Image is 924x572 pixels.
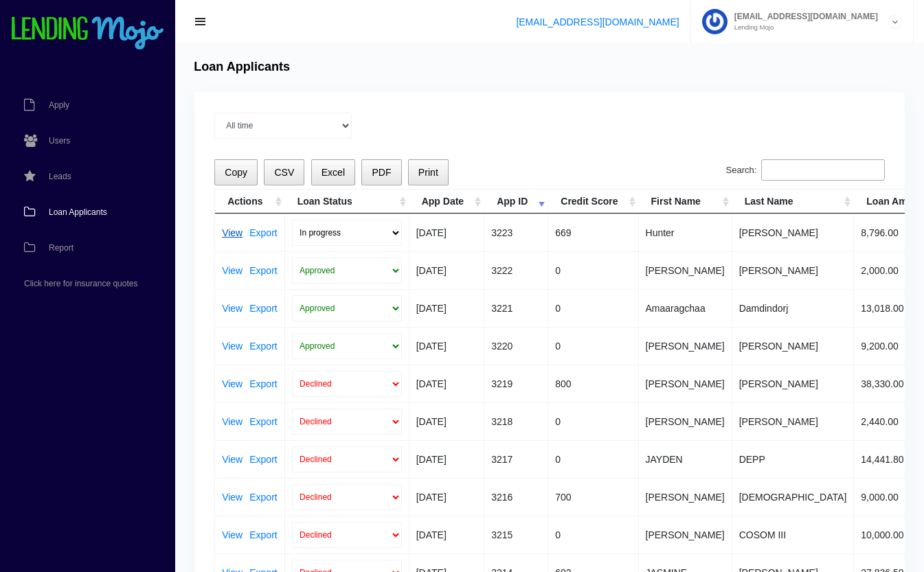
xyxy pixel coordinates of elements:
[639,478,732,516] td: [PERSON_NAME]
[49,244,74,252] span: Report
[548,190,638,214] th: Credit Score: activate to sort column ascending
[249,417,277,426] a: Export
[24,279,137,288] span: Click here for insurance quotes
[225,167,247,178] span: Copy
[222,228,243,238] a: View
[484,478,548,516] td: 3216
[548,327,638,365] td: 0
[249,304,277,313] a: Export
[726,159,885,181] label: Search:
[728,24,878,31] small: Lending Mojo
[222,304,243,313] a: View
[409,289,484,327] td: [DATE]
[222,341,243,351] a: View
[484,440,548,478] td: 3217
[214,159,258,186] button: Copy
[10,16,165,51] img: logo-small.png
[49,208,107,216] span: Loan Applicants
[484,190,548,214] th: App ID: activate to sort column ascending
[639,516,732,553] td: [PERSON_NAME]
[409,365,484,402] td: [DATE]
[484,214,548,251] td: 3223
[484,327,548,365] td: 3220
[548,289,638,327] td: 0
[249,530,277,540] a: Export
[361,159,401,186] button: PDF
[372,167,391,178] span: PDF
[322,167,345,178] span: Excel
[516,16,679,27] a: [EMAIL_ADDRESS][DOMAIN_NAME]
[274,167,294,178] span: CSV
[732,365,855,402] td: [PERSON_NAME]
[285,190,409,214] th: Loan Status: activate to sort column ascending
[484,365,548,402] td: 3219
[732,516,855,553] td: COSOM III
[222,417,243,426] a: View
[484,251,548,289] td: 3222
[732,440,855,478] td: DEPP
[639,327,732,365] td: [PERSON_NAME]
[639,289,732,327] td: Amaaragchaa
[732,190,855,214] th: Last Name: activate to sort column ascending
[732,478,855,516] td: [DEMOGRAPHIC_DATA]
[249,341,277,351] a: Export
[249,379,277,389] a: Export
[409,327,484,365] td: [DATE]
[548,214,638,251] td: 669
[49,101,69,109] span: Apply
[409,516,484,553] td: [DATE]
[409,190,484,214] th: App Date: activate to sort column ascending
[249,492,277,502] a: Export
[732,402,855,440] td: [PERSON_NAME]
[409,214,484,251] td: [DATE]
[409,402,484,440] td: [DATE]
[49,172,71,181] span: Leads
[484,402,548,440] td: 3218
[728,12,878,21] span: [EMAIL_ADDRESS][DOMAIN_NAME]
[732,214,855,251] td: [PERSON_NAME]
[639,402,732,440] td: [PERSON_NAME]
[49,137,70,145] span: Users
[548,365,638,402] td: 800
[484,516,548,553] td: 3215
[761,159,885,181] input: Search:
[639,365,732,402] td: [PERSON_NAME]
[548,478,638,516] td: 700
[702,9,728,34] img: Profile image
[639,440,732,478] td: JAYDEN
[222,492,243,502] a: View
[548,440,638,478] td: 0
[249,266,277,275] a: Export
[222,530,243,540] a: View
[409,440,484,478] td: [DATE]
[311,159,356,186] button: Excel
[408,159,449,186] button: Print
[732,327,855,365] td: [PERSON_NAME]
[484,289,548,327] td: 3221
[222,379,243,389] a: View
[639,190,732,214] th: First Name: activate to sort column ascending
[732,289,855,327] td: Damdindorj
[732,251,855,289] td: [PERSON_NAME]
[194,60,290,75] h4: Loan Applicants
[249,455,277,464] a: Export
[215,190,285,214] th: Actions: activate to sort column ascending
[222,266,243,275] a: View
[548,251,638,289] td: 0
[264,159,304,186] button: CSV
[548,402,638,440] td: 0
[249,228,277,238] a: Export
[548,516,638,553] td: 0
[418,167,438,178] span: Print
[639,214,732,251] td: Hunter
[222,455,243,464] a: View
[409,251,484,289] td: [DATE]
[639,251,732,289] td: [PERSON_NAME]
[409,478,484,516] td: [DATE]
